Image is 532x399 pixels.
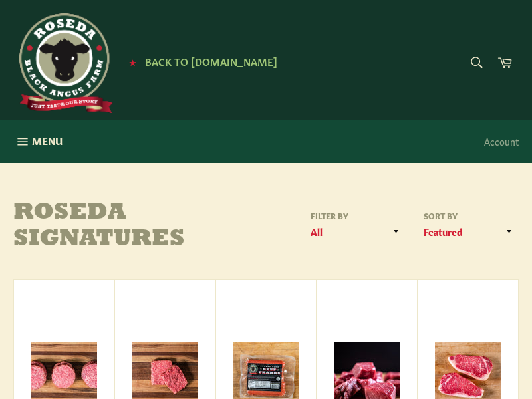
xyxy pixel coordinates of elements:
img: Roseda Beef [13,13,113,113]
a: ★ Back to [DOMAIN_NAME] [122,57,277,67]
span: Back to [DOMAIN_NAME] [145,54,277,68]
a: Account [477,122,525,161]
label: Sort by [419,210,519,221]
span: ★ [129,57,136,67]
span: Menu [32,134,63,148]
h1: Roseda Signatures [13,200,266,253]
label: Filter by [306,210,406,221]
